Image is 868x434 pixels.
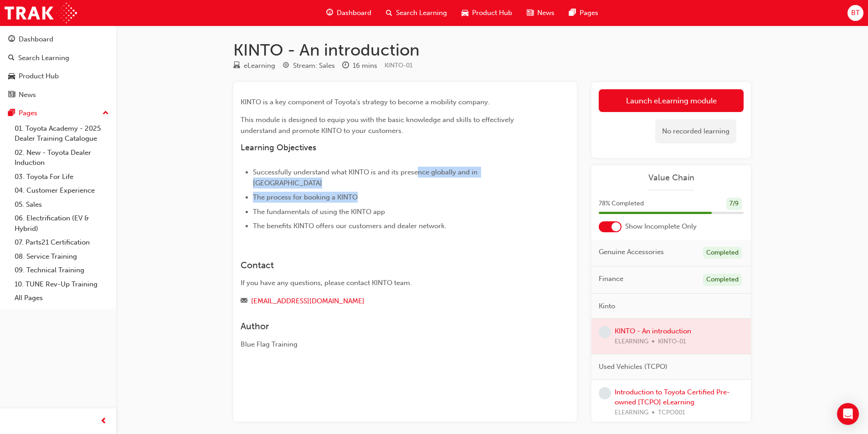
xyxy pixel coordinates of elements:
div: Product Hub [19,71,59,82]
a: Value Chain [599,173,744,183]
span: prev-icon [100,416,107,427]
span: guage-icon [326,7,333,19]
div: eLearning [244,61,275,71]
span: The benefits KINTO offers our customers and dealer network. [253,222,447,230]
div: Completed [703,274,742,286]
span: search-icon [8,54,15,62]
span: Used Vehicles (TCPO) [599,362,668,372]
span: The fundamentals of using the KINTO app [253,208,385,216]
span: pages-icon [8,109,15,117]
span: Search Learning [396,8,447,18]
a: Dashboard [4,31,113,48]
span: pages-icon [569,7,576,19]
span: Show Incomplete Only [625,221,697,232]
span: Finance [599,274,623,284]
div: Completed [703,247,742,259]
div: Type [233,60,275,71]
span: learningRecordVerb_NONE-icon [599,387,611,399]
a: All Pages [11,291,113,305]
span: news-icon [8,91,15,99]
span: news-icon [527,7,534,19]
a: 02. New - Toyota Dealer Induction [11,146,113,170]
span: Dashboard [337,8,371,18]
span: This module is designed to equip you with the basic knowledge and skills to effectively understan... [241,116,516,135]
div: Stream [282,60,335,71]
a: 09. Technical Training [11,263,113,277]
a: Search Learning [4,50,113,66]
span: guage-icon [8,36,15,44]
a: 01. Toyota Academy - 2025 Dealer Training Catalogue [11,122,113,146]
a: Launch eLearning module [599,89,744,112]
div: Duration [342,60,377,71]
a: 06. Electrification (EV & Hybrid) [11,211,113,235]
span: Kinto [599,301,615,311]
span: target-icon [282,62,289,70]
a: 05. Sales [11,198,113,212]
a: search-iconSearch Learning [379,4,454,22]
h3: Contact [241,260,537,271]
span: BT [851,8,860,18]
a: guage-iconDashboard [319,4,379,22]
button: Pages [4,105,113,122]
a: 07. Parts21 Certification [11,235,113,250]
h1: KINTO - An introduction [233,40,751,60]
span: Product Hub [472,8,512,18]
span: up-icon [103,107,109,119]
span: Learning Objectives [241,143,316,153]
button: BT [847,5,863,21]
div: If you have any questions, please contact KINTO team. [241,278,537,288]
span: The process for booking a KINTO [253,193,358,201]
span: Successfully understand what KINTO is and its presence globally and in [GEOGRAPHIC_DATA] [253,168,479,187]
div: No recorded learning [655,119,736,143]
a: 10. TUNE Rev-Up Training [11,277,113,291]
div: Search Learning [18,53,69,63]
a: 08. Service Training [11,250,113,264]
span: search-icon [386,7,392,19]
div: Dashboard [19,34,53,45]
span: Learning resource code [385,61,413,69]
div: Stream: Sales [293,61,335,71]
div: 16 mins [353,61,377,71]
a: [EMAIL_ADDRESS][DOMAIN_NAME] [251,297,365,305]
div: Open Intercom Messenger [837,403,859,425]
h3: Author [241,321,537,332]
span: News [537,8,555,18]
span: car-icon [8,72,15,81]
a: 04. Customer Experience [11,184,113,198]
a: pages-iconPages [562,4,606,22]
div: Pages [19,108,37,118]
a: Introduction to Toyota Certified Pre-owned [TCPO] eLearning [615,388,730,407]
a: Product Hub [4,68,113,85]
div: Blue Flag Training [241,339,537,350]
span: email-icon [241,297,247,306]
a: car-iconProduct Hub [454,4,519,22]
span: KINTO is a key component of Toyota’s strategy to become a mobility company. [241,98,490,106]
img: Trak [5,3,77,23]
a: 03. Toyota For Life [11,170,113,184]
span: Genuine Accessories [599,247,664,257]
span: 78 % Completed [599,199,644,209]
span: Pages [580,8,598,18]
a: news-iconNews [519,4,562,22]
span: TCPO001 [658,408,685,418]
button: DashboardSearch LearningProduct HubNews [4,29,113,105]
span: learningRecordVerb_NONE-icon [599,326,611,338]
div: News [19,90,36,100]
span: learningResourceType_ELEARNING-icon [233,62,240,70]
span: ELEARNING [615,408,648,418]
span: clock-icon [342,62,349,70]
div: 7 / 9 [726,198,742,210]
a: News [4,87,113,103]
div: Email [241,296,537,307]
span: car-icon [462,7,468,19]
